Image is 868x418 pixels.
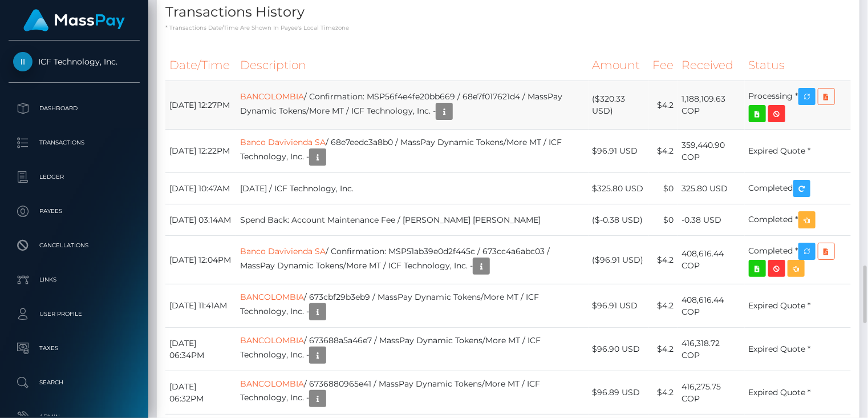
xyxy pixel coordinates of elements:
td: / Confirmation: MSP51ab39e0d2f445c / 673cc4a6abc03 / MassPay Dynamic Tokens/More MT / ICF Technol... [236,236,589,284]
td: $4.2 [649,328,678,371]
td: / 673688a5a46e7 / MassPay Dynamic Tokens/More MT / ICF Technology, Inc. - [236,328,589,371]
td: [DATE] 03:14AM [165,204,236,236]
td: $4.2 [649,371,678,415]
td: $96.90 USD [589,328,649,371]
p: User Profile [13,306,135,323]
td: ($96.91 USD) [589,236,649,284]
td: [DATE] 11:41AM [165,284,236,328]
td: Expired Quote * [745,328,851,371]
td: $96.91 USD [589,130,649,173]
img: ICF Technology, Inc. [13,52,33,71]
a: Taxes [9,334,140,363]
td: $4.2 [649,130,678,173]
td: -0.38 USD [678,204,745,236]
td: $4.2 [649,81,678,130]
th: Status [745,50,851,81]
p: Cancellations [13,237,135,254]
td: $96.91 USD [589,284,649,328]
img: MassPay Logo [23,9,125,31]
th: Fee [649,50,678,81]
td: Processing * [745,81,851,130]
a: Banco Davivienda SA [240,137,326,147]
a: Dashboard [9,94,140,123]
td: / 6736880965e41 / MassPay Dynamic Tokens/More MT / ICF Technology, Inc. - [236,371,589,415]
td: $0 [649,173,678,204]
td: [DATE] / ICF Technology, Inc. [236,173,589,204]
td: ($320.33 USD) [589,81,649,130]
p: Links [13,271,135,288]
th: Amount [589,50,649,81]
td: ($-0.38 USD) [589,204,649,236]
p: Ledger [13,168,135,186]
a: Search [9,368,140,397]
td: [DATE] 06:32PM [165,371,236,415]
td: Completed * [745,236,851,284]
a: Transactions [9,128,140,157]
p: Taxes [13,340,135,357]
h4: Transactions History [165,2,851,22]
a: BANCOLOMBIA [240,335,304,345]
td: 359,440.90 COP [678,130,745,173]
td: $96.89 USD [589,371,649,415]
p: Search [13,374,135,391]
a: Payees [9,197,140,226]
a: Ledger [9,163,140,191]
a: BANCOLOMBIA [240,91,304,102]
td: $4.2 [649,236,678,284]
td: [DATE] 12:04PM [165,236,236,284]
span: ICF Technology, Inc. [9,57,140,67]
td: / 673cbf29b3eb9 / MassPay Dynamic Tokens/More MT / ICF Technology, Inc. - [236,284,589,328]
td: 408,616.44 COP [678,236,745,284]
a: Cancellations [9,231,140,260]
p: Dashboard [13,100,135,117]
p: Payees [13,203,135,220]
td: 1,188,109.63 COP [678,81,745,130]
td: / Confirmation: MSP56f4e4fe20bb669 / 68e7f017621d4 / MassPay Dynamic Tokens/More MT / ICF Technol... [236,81,589,130]
td: 408,616.44 COP [678,284,745,328]
td: Expired Quote * [745,371,851,415]
td: [DATE] 10:47AM [165,173,236,204]
td: / 68e7eedc3a8b0 / MassPay Dynamic Tokens/More MT / ICF Technology, Inc. - [236,130,589,173]
a: Links [9,266,140,294]
td: $4.2 [649,284,678,328]
td: Expired Quote * [745,130,851,173]
a: Banco Davivienda SA [240,246,326,256]
td: Expired Quote * [745,284,851,328]
th: Date/Time [165,50,236,81]
td: $325.80 USD [589,173,649,204]
p: * Transactions date/time are shown in payee's local timezone [165,23,851,32]
td: 325.80 USD [678,173,745,204]
td: Completed [745,173,851,204]
a: BANCOLOMBIA [240,379,304,389]
td: [DATE] 06:34PM [165,328,236,371]
a: User Profile [9,300,140,328]
a: BANCOLOMBIA [240,292,304,302]
p: Transactions [13,134,135,151]
td: [DATE] 12:27PM [165,81,236,130]
td: Spend Back: Account Maintenance Fee / [PERSON_NAME] [PERSON_NAME] [236,204,589,236]
td: Completed * [745,204,851,236]
td: 416,318.72 COP [678,328,745,371]
td: 416,275.75 COP [678,371,745,415]
th: Description [236,50,589,81]
td: $0 [649,204,678,236]
th: Received [678,50,745,81]
td: [DATE] 12:22PM [165,130,236,173]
